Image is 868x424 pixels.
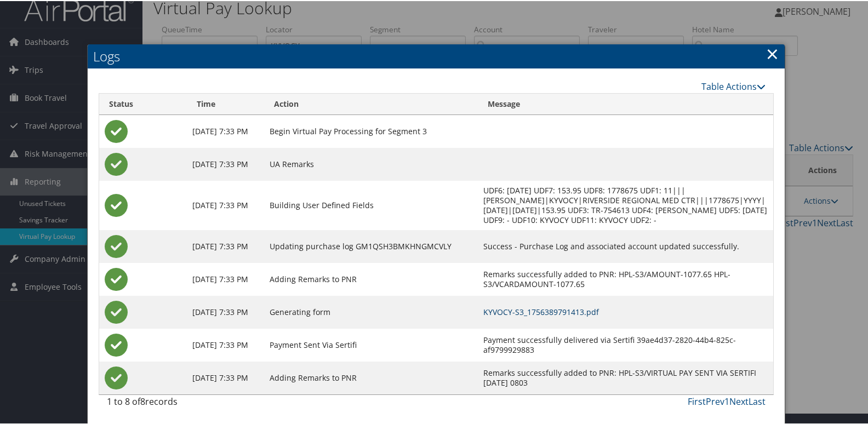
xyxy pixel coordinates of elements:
[187,262,264,295] td: [DATE] 7:33 PM
[264,360,478,393] td: Adding Remarks to PNR
[99,93,187,114] th: Status: activate to sort column ascending
[187,328,264,360] td: [DATE] 7:33 PM
[749,394,766,406] a: Last
[264,295,478,328] td: Generating form
[478,262,773,295] td: Remarks successfully added to PNR: HPL-S3/AMOUNT-1077.65 HPL-S3/VCARDAMOUNT-1077.65
[187,360,264,393] td: [DATE] 7:33 PM
[187,180,264,229] td: [DATE] 7:33 PM
[706,394,724,406] a: Prev
[264,262,478,295] td: Adding Remarks to PNR
[264,180,478,229] td: Building User Defined Fields
[264,114,478,147] td: Begin Virtual Pay Processing for Segment 3
[140,394,145,406] span: 8
[187,147,264,180] td: [DATE] 7:33 PM
[483,306,599,316] a: KYVOCY-S3_1756389791413.pdf
[724,394,729,406] a: 1
[187,229,264,262] td: [DATE] 7:33 PM
[701,79,766,91] a: Table Actions
[264,93,478,114] th: Action: activate to sort column ascending
[478,328,773,360] td: Payment successfully delivered via Sertifi 39ae4d37-2820-44b4-825c-af9799929883
[88,43,785,67] h2: Logs
[478,229,773,262] td: Success - Purchase Log and associated account updated successfully.
[107,394,259,412] div: 1 to 8 of records
[729,394,749,406] a: Next
[766,42,779,64] a: Close
[688,394,706,406] a: First
[264,147,478,180] td: UA Remarks
[478,180,773,229] td: UDF6: [DATE] UDF7: 153.95 UDF8: 1778675 UDF1: 11|||[PERSON_NAME]|KYVOCY|RIVERSIDE REGIONAL MED CT...
[478,93,773,114] th: Message: activate to sort column ascending
[187,295,264,328] td: [DATE] 7:33 PM
[264,328,478,360] td: Payment Sent Via Sertifi
[264,229,478,262] td: Updating purchase log GM1QSH3BMKHNGMCVLY
[187,114,264,147] td: [DATE] 7:33 PM
[187,93,264,114] th: Time: activate to sort column ascending
[478,360,773,393] td: Remarks successfully added to PNR: HPL-S3/VIRTUAL PAY SENT VIA SERTIFI [DATE] 0803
